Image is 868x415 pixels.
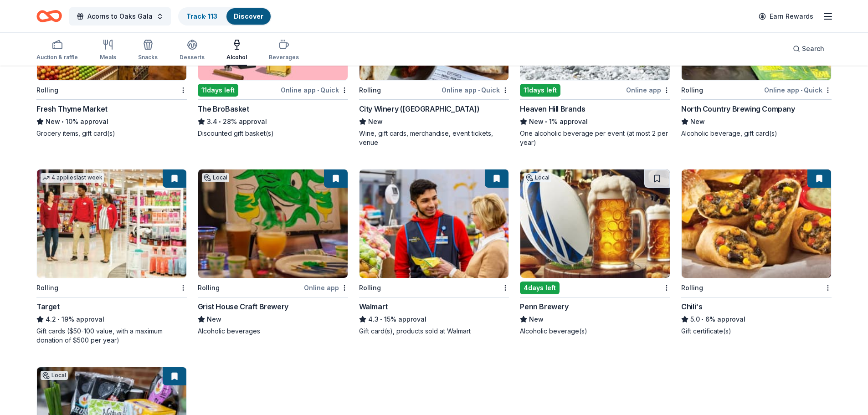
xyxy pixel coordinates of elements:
[442,84,509,96] div: Online app Quick
[198,169,348,278] img: Image for Grist House Craft Brewery
[46,314,56,325] span: 4.2
[180,54,205,61] div: Desserts
[304,282,348,293] div: Online app
[36,282,58,293] div: Rolling
[226,36,247,66] button: Alcohol
[524,173,551,182] div: Local
[786,40,832,58] button: Search
[36,85,58,96] div: Rolling
[682,169,831,278] img: Image for Chili's
[198,129,348,138] div: Discounted gift basket(s)
[36,301,60,312] div: Target
[520,282,560,294] div: 4 days left
[36,314,187,325] div: 19% approval
[359,301,388,312] div: Walmart
[186,12,217,20] a: Track· 113
[100,36,116,66] button: Meals
[520,169,670,278] img: Image for Penn Brewery
[317,87,319,94] span: •
[138,54,158,61] div: Snacks
[138,36,158,66] button: Snacks
[198,116,348,127] div: 28% approval
[36,327,187,345] div: Gift cards ($50-100 value, with a maximum donation of $500 per year)
[529,314,544,325] span: New
[520,84,560,97] div: 11 days left
[359,103,480,114] div: City Winery ([GEOGRAPHIC_DATA])
[207,116,217,127] span: 3.4
[520,301,568,312] div: Penn Brewery
[207,314,221,325] span: New
[681,85,703,96] div: Rolling
[359,327,509,336] div: Gift card(s), products sold at Walmart
[198,282,220,293] div: Rolling
[681,282,703,293] div: Rolling
[764,84,832,96] div: Online app Quick
[801,87,802,94] span: •
[180,36,205,66] button: Desserts
[360,169,509,278] img: Image for Walmart
[36,169,187,345] a: Image for Target4 applieslast weekRollingTarget4.2•19% approvalGift cards ($50-100 value, with a ...
[219,118,221,125] span: •
[202,173,229,182] div: Local
[520,129,670,147] div: One alcoholic beverage per event (at most 2 per year)
[69,7,171,26] button: Acorns to Oaks Gala
[359,282,381,293] div: Rolling
[57,316,60,323] span: •
[178,7,272,26] button: Track· 113Discover
[46,116,60,127] span: New
[368,314,379,325] span: 4.3
[269,36,299,66] button: Beverages
[36,54,78,61] div: Auction & raffle
[702,316,704,323] span: •
[368,116,383,127] span: New
[545,118,548,125] span: •
[520,327,670,336] div: Alcoholic beverage(s)
[36,103,108,114] div: Fresh Thyme Market
[198,327,348,336] div: Alcoholic beverages
[380,316,382,323] span: •
[100,54,116,61] div: Meals
[681,103,795,114] div: North Country Brewing Company
[802,43,824,54] span: Search
[690,116,705,127] span: New
[359,169,509,336] a: Image for WalmartRollingWalmart4.3•15% approvalGift card(s), products sold at Walmart
[520,169,670,336] a: Image for Penn BreweryLocal4days leftPenn BreweryNewAlcoholic beverage(s)
[681,314,832,325] div: 6% approval
[36,116,187,127] div: 10% approval
[62,118,64,125] span: •
[226,54,247,61] div: Alcohol
[269,54,299,61] div: Beverages
[198,169,348,336] a: Image for Grist House Craft BreweryLocalRollingOnline appGrist House Craft BreweryNewAlcoholic be...
[198,301,288,312] div: Grist House Craft Brewery
[529,116,544,127] span: New
[478,87,480,94] span: •
[681,129,832,138] div: Alcoholic beverage, gift card(s)
[198,103,249,114] div: The BroBasket
[681,169,832,336] a: Image for Chili'sRollingChili's5.0•6% approvalGift certificate(s)
[681,301,702,312] div: Chili's
[690,314,700,325] span: 5.0
[520,116,670,127] div: 1% approval
[753,8,819,25] a: Earn Rewards
[520,103,585,114] div: Heaven Hill Brands
[41,371,68,380] div: Local
[359,314,509,325] div: 15% approval
[36,129,187,138] div: Grocery items, gift card(s)
[198,84,238,97] div: 11 days left
[359,85,381,96] div: Rolling
[87,11,153,22] span: Acorns to Oaks Gala
[359,129,509,147] div: Wine, gift cards, merchandise, event tickets, venue
[36,5,62,27] a: Home
[626,84,670,96] div: Online app
[234,12,263,20] a: Discover
[281,84,348,96] div: Online app Quick
[681,327,832,336] div: Gift certificate(s)
[36,36,78,66] button: Auction & raffle
[37,169,186,278] img: Image for Target
[41,173,104,183] div: 4 applies last week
